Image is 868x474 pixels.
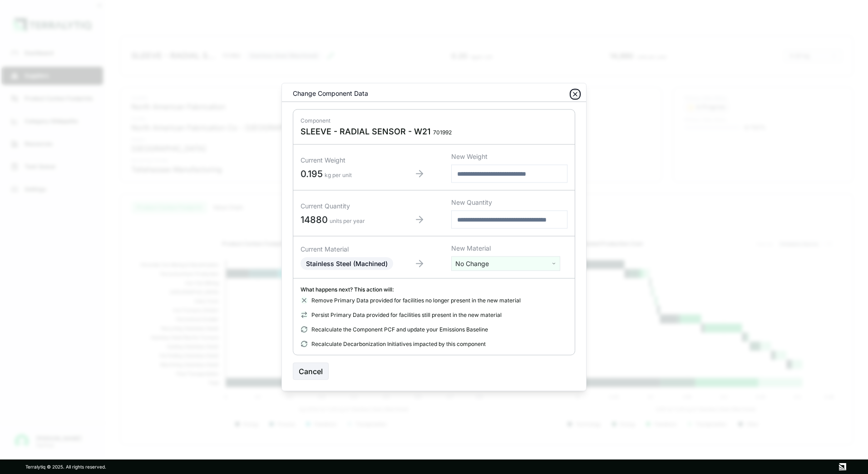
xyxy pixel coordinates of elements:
div: Remove Primary Data provided for facilities no longer present in the new material [301,297,567,304]
div: Current Weight [301,155,388,164]
div: New Material [451,244,567,253]
span: 701992 [433,129,452,136]
div: Current Material [301,245,388,254]
span: kg per unit [325,171,352,178]
div: Recalculate Decarbonization Initiatives impacted by this component [301,341,567,348]
div: New Quantity [451,198,567,207]
span: Stainless Steel (Machined) [306,260,388,267]
div: Recalculate the Component PCF and update your Emissions Baseline [301,326,567,333]
button: Cancel [293,363,329,380]
div: New Weight [451,152,567,161]
span: SLEEVE - RADIAL SENSOR - W21 [301,126,430,137]
button: No Change [451,257,560,271]
span: 14880 [301,214,328,225]
div: What happens next? This action will: [301,286,567,293]
span: units per year [330,217,365,224]
span: 0.195 [301,168,323,179]
div: Component [301,117,567,124]
div: Current Quantity [301,201,388,210]
div: Change Component Data [286,89,368,98]
div: Persist Primary Data provided for facilities still present in the new material [301,311,567,319]
span: No Change [455,259,489,268]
